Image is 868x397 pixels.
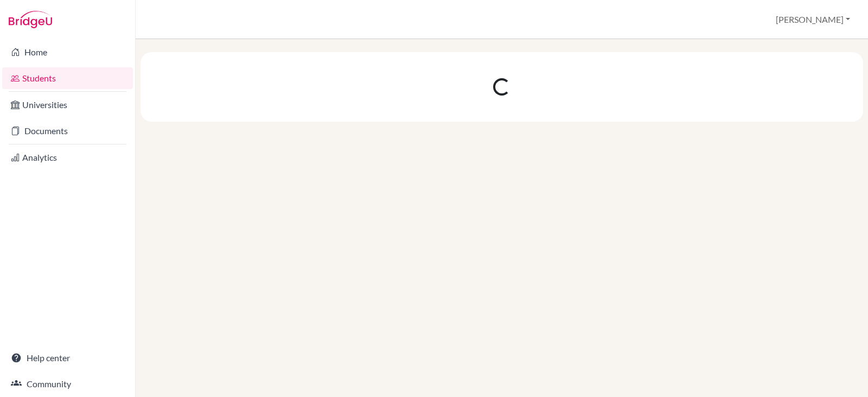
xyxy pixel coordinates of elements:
[9,11,52,28] img: Bridge-U
[2,120,133,142] a: Documents
[2,94,133,116] a: Universities
[771,9,855,30] button: [PERSON_NAME]
[2,41,133,63] a: Home
[2,347,133,369] a: Help center
[2,67,133,89] a: Students
[2,147,133,168] a: Analytics
[2,373,133,395] a: Community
